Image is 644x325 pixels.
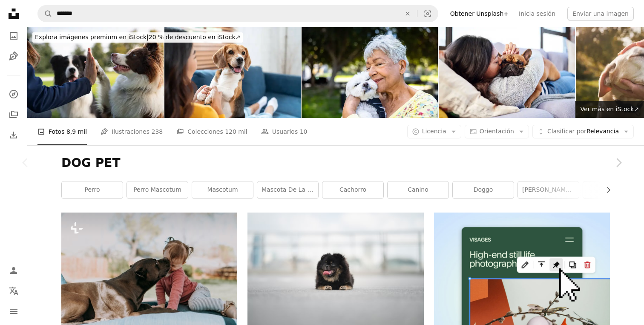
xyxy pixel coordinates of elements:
[547,128,586,135] span: Clasificar por
[5,262,22,279] a: Iniciar sesión / Registrarse
[547,127,619,136] span: Relevancia
[465,125,529,138] button: Orientación
[37,5,438,22] form: Encuentra imágenes en todo el sitio
[575,101,644,118] a: Ver más en iStock↗
[151,127,163,136] span: 238
[261,118,308,145] a: Usuarios 10
[593,122,644,204] a: Siguiente
[322,181,383,198] a: cachorro
[453,181,514,198] a: Doggo
[27,27,248,48] a: Explora imágenes premium en iStock|20 % de descuento en iStock↗
[5,282,22,299] button: Idioma
[518,181,579,198] a: [PERSON_NAME] mascotum
[480,128,514,135] span: Orientación
[5,27,22,44] a: Fotos
[583,181,644,198] a: peludo
[417,6,438,22] button: Búsqueda visual
[532,125,634,138] button: Clasificar porRelevancia
[439,27,575,118] img: A veces, las cosas más pequeñas ocupan más espacio en tu corazón
[27,27,164,118] img: Border collie with owner training in a public park
[580,106,639,112] span: Ver más en iStock ↗
[514,7,561,20] a: Inicia sesión
[567,7,634,20] button: Enviar una imagen
[61,155,610,171] h1: DOG PET
[257,181,318,198] a: Mascota de la familium
[5,48,22,65] a: Ilustraciones
[192,181,253,198] a: mascotum
[398,6,417,22] button: Borrar
[5,303,22,320] button: Menú
[5,86,22,103] a: Explorar
[35,34,149,40] span: Explora imágenes premium en iStock |
[35,34,240,40] span: 20 % de descuento en iStock ↗
[176,118,247,145] a: Colecciones 120 mil
[388,181,448,198] a: canino
[422,128,446,135] span: Licencia
[127,181,188,198] a: Perro mascotum
[407,125,461,138] button: Licencia
[247,267,423,275] a: Un pequeño perro negro y marrón tendido en el suelo
[300,127,308,136] span: 10
[62,181,123,198] a: perro
[61,267,237,275] a: Una niña sentada en una cama besando a un perro
[38,6,52,22] button: Buscar en Unsplash
[164,27,301,118] img: Retrato de perro beagle jugando con una joven asiática en el sofá de la sala de estar de una casa...
[302,27,438,118] img: Una mujer de raza mixta sostiene a su cachorro al aire libre
[445,7,514,20] a: Obtener Unsplash+
[5,106,22,123] a: Colecciones
[101,118,163,145] a: Ilustraciones 238
[225,127,247,136] span: 120 mil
